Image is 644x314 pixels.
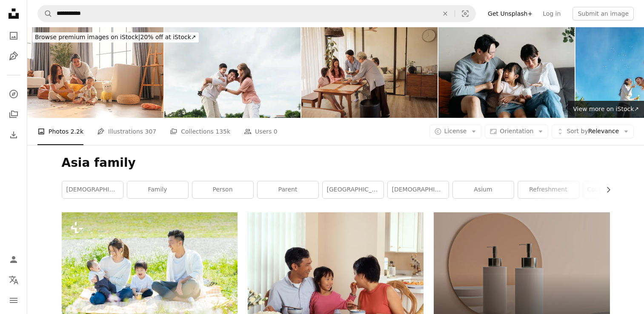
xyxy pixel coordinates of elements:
[5,48,22,65] a: Illustrations
[145,127,157,136] span: 307
[62,155,610,171] h1: Asia family
[27,27,204,48] a: Browse premium images on iStock|20% off at iStock↗
[572,7,634,20] button: Submit an image
[215,127,230,136] span: 135k
[601,181,610,198] button: scroll list to the right
[258,181,318,198] a: parent
[436,6,455,22] button: Clear
[97,118,156,145] a: Illustrations 307
[5,271,22,288] button: Language
[500,128,533,134] span: Orientation
[62,181,123,198] a: [DEMOGRAPHIC_DATA] family
[567,127,619,136] span: Relevance
[35,34,140,40] span: Browse premium images on iStock |
[164,27,301,118] img: A happy Asian family enjoying a heartwarming moment, Little son on his father back, while the mot...
[27,27,163,118] img: Portrait of young Asian family father mother son toddlerAsian family sitting in the living room P...
[538,7,566,20] a: Log in
[5,27,22,44] a: Photos
[485,125,548,138] button: Orientation
[5,292,22,309] button: Menu
[567,128,588,134] span: Sort by
[192,181,253,198] a: person
[244,118,278,145] a: Users 0
[301,27,438,118] img: Family dinner at home
[170,118,230,145] a: Collections 135k
[438,27,575,118] img: Smiling young Asian family with daughter save money in piggybank feel provident economical about ...
[62,267,238,274] a: Asian parents and children enjoying a picnic on green area
[429,125,482,138] button: License
[518,181,579,198] a: refreshment
[5,86,22,103] a: Explore
[37,5,476,22] form: Find visuals sitewide
[274,127,278,136] span: 0
[5,251,22,268] a: Log in / Sign up
[5,106,22,123] a: Collections
[568,101,644,118] a: View more on iStock↗
[552,125,634,138] button: Sort byRelevance
[453,181,514,198] a: asium
[455,6,475,22] button: Visual search
[483,7,538,20] a: Get Unsplash+
[5,126,22,143] a: Download History
[248,279,424,286] a: family eating at the table
[388,181,449,198] a: [DEMOGRAPHIC_DATA] ethnicity
[583,181,644,198] a: couple - relationship
[35,34,196,40] span: 20% off at iStock ↗
[444,128,467,134] span: License
[38,6,52,22] button: Search Unsplash
[323,181,384,198] a: [GEOGRAPHIC_DATA]
[127,181,188,198] a: family
[573,106,639,112] span: View more on iStock ↗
